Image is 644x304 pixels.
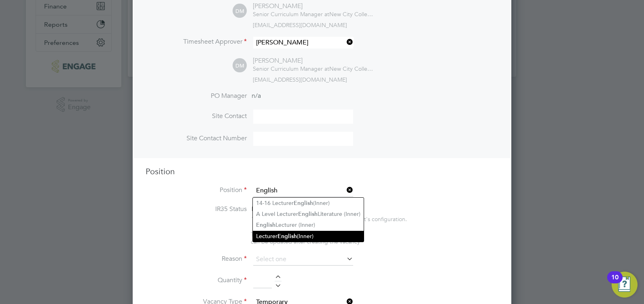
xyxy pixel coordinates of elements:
[253,21,347,29] span: [EMAIL_ADDRESS][DOMAIN_NAME]
[612,272,638,298] button: Open Resource Center, 10 new notifications
[252,213,407,223] div: This feature can be enabled under this client's configuration.
[253,231,364,242] li: Lecturer (Inner)
[253,2,374,11] div: [PERSON_NAME]
[253,76,347,83] span: [EMAIL_ADDRESS][DOMAIN_NAME]
[298,211,318,217] b: English
[253,209,364,220] li: A Level Lecturer Literature (Inner)
[146,186,247,194] label: Position
[252,92,261,100] span: n/a
[251,231,360,245] span: The status determination for this position can be updated after creating the vacancy
[252,205,318,213] span: Disabled for this client.
[146,255,247,263] label: Reason
[253,65,374,72] div: New City College Limited
[146,112,247,120] label: Site Contact
[233,4,247,18] span: DM
[253,37,353,49] input: Search for...
[146,92,247,100] label: PO Manager
[278,233,297,240] b: English
[253,11,329,18] span: Senior Curriculum Manager at
[146,205,247,213] label: IR35 Status
[146,38,247,46] label: Timesheet Approver
[146,134,247,143] label: Site Contact Number
[611,277,619,288] div: 10
[253,57,374,65] div: [PERSON_NAME]
[253,220,364,230] li: Lecturer (Inner)
[253,185,353,197] input: Search for...
[294,200,313,207] b: English
[146,276,247,285] label: Quantity
[253,253,353,266] input: Select one
[256,222,275,228] b: English
[253,11,374,18] div: New City College Limited
[253,65,329,72] span: Senior Curriculum Manager at
[253,198,364,209] li: 14-16 Lecturer (Inner)
[146,166,498,177] h3: Position
[233,59,247,73] span: DM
